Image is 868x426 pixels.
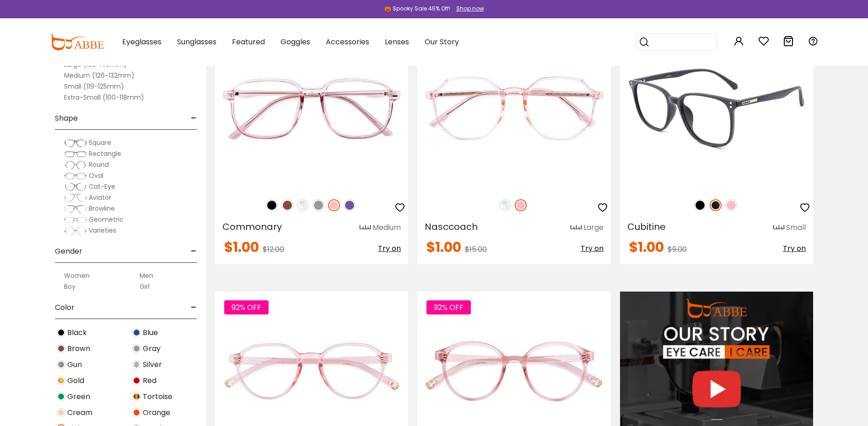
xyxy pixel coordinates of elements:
[55,297,75,319] span: Color
[89,193,111,202] span: Aviator
[140,270,153,281] label: Men
[783,240,806,257] button: Try on
[67,359,82,370] span: Gun
[344,199,356,211] img: Purple
[89,182,115,191] span: Cat-Eye
[384,5,450,13] div: 🎃 Spooky Sale 45% Off!
[783,243,806,254] span: Try on
[132,392,141,401] img: Tortoise
[64,149,87,159] img: Rectangle.png
[132,376,141,385] img: Red
[297,199,309,211] img: Clear
[67,391,90,402] span: Green
[668,244,687,255] span: $9.00
[378,243,401,254] span: Try on
[620,28,813,189] img: Pink Cubitine - Plastic ,Universal Bridge Fit
[67,407,92,418] span: Cream
[64,70,135,81] label: Medium (126-132mm)
[64,160,87,170] img: Round.png
[215,28,408,189] img: Pink Commonary - Plastic ,Universal Bridge Fit
[426,237,461,257] span: $1.00
[57,360,65,369] img: Gun
[360,224,371,231] img: size ruler
[132,328,141,337] img: Blue
[499,199,511,211] img: Clear
[57,376,65,385] img: Gold
[385,37,409,47] span: Lenses
[629,237,664,257] span: $1.00
[57,344,65,353] img: Brown
[89,226,116,235] span: Varieties
[456,5,484,13] div: Shop now
[55,240,82,262] span: Gender
[64,81,124,92] label: Small (119-125mm)
[417,28,610,189] img: Pink Nasccoach - Plastic ,Universal Bridge Fit
[224,237,259,257] span: $1.00
[627,220,666,233] span: Cubitine
[222,220,282,233] span: Commonary
[57,408,65,417] img: Cream
[55,107,78,129] span: Shape
[571,224,582,231] img: size ruler
[143,343,161,354] span: Gray
[67,375,84,386] span: Gold
[89,138,111,147] span: Square
[426,300,471,314] span: 92% OFF
[64,171,87,181] img: Oval.png
[786,222,806,233] div: Small
[143,391,173,402] span: Tortoise
[425,220,478,233] span: Nasccoach
[89,160,109,169] span: Round
[372,222,401,233] div: Medium
[132,344,141,353] img: Gray
[710,199,722,211] img: Matte Black
[67,327,87,338] span: Black
[583,222,604,233] div: Large
[143,375,156,386] span: Red
[224,300,269,314] span: 92% OFF
[89,171,103,180] span: Oval
[57,392,65,401] img: Green
[132,408,141,417] img: Orange
[64,215,87,224] img: Geometric.png
[143,359,162,370] span: Silver
[280,37,310,47] span: Goggles
[326,37,369,47] span: Accessories
[140,281,150,292] label: Girl
[773,224,784,231] img: size ruler
[263,244,284,255] span: $12.00
[57,328,65,337] img: Black
[64,182,87,192] img: Cat-Eye.png
[64,204,87,213] img: Browline.png
[452,5,484,12] a: Shop now
[515,199,527,211] img: Pink
[89,149,121,158] span: Rectangle
[378,240,401,257] button: Try on
[313,199,324,211] img: Gray
[465,244,487,255] span: $15.00
[64,226,87,236] img: Varieties.png
[67,343,90,354] span: Brown
[64,281,75,292] label: Boy
[132,360,141,369] img: Silver
[89,204,115,213] span: Browline
[191,107,197,129] span: -
[581,240,604,257] button: Try on
[232,37,265,47] span: Featured
[177,37,216,47] span: Sunglasses
[581,243,604,254] span: Try on
[143,327,158,338] span: Blue
[328,199,340,211] img: Pink
[122,37,162,47] span: Eyeglasses
[64,92,144,103] label: Extra-Small (100-118mm)
[64,138,87,148] img: Square.png
[425,37,459,47] span: Our Story
[694,199,706,211] img: Black
[266,199,278,211] img: Black
[281,199,293,211] img: Brown
[64,270,90,281] label: Women
[725,199,737,211] img: Pink
[143,407,170,418] span: Orange
[191,240,197,262] span: -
